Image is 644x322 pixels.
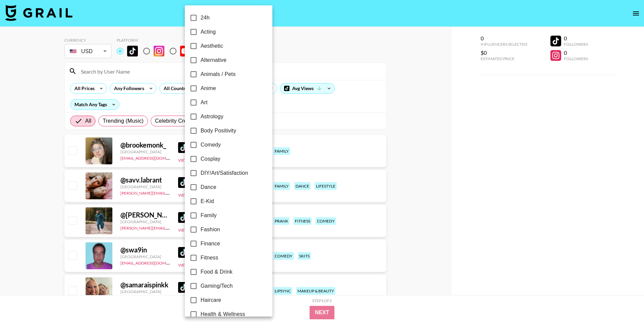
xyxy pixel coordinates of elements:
[201,113,223,121] span: Astrology
[201,310,245,318] span: Health & Wellness
[201,155,220,163] span: Cosplay
[201,296,221,304] span: Haircare
[201,56,226,64] span: Alternative
[610,288,636,314] iframe: Drift Widget Chat Controller
[201,197,214,205] span: E-Kid
[201,268,232,276] span: Food & Drink
[201,127,236,135] span: Body Positivity
[201,42,223,50] span: Aesthetic
[201,28,216,36] span: Acting
[201,240,220,248] span: Finance
[201,183,216,191] span: Dance
[201,98,208,107] span: Art
[201,70,235,78] span: Animals / Pets
[201,169,248,177] span: DIY/Art/Satisfaction
[201,211,217,219] span: Family
[201,84,216,92] span: Anime
[201,282,233,290] span: Gaming/Tech
[201,14,210,22] span: 24h
[201,141,221,149] span: Comedy
[201,254,218,262] span: Fitness
[201,226,220,234] span: Fashion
